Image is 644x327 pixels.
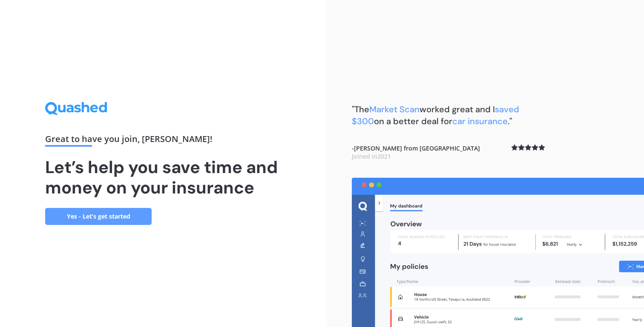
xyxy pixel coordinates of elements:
b: "The worked great and I on a better deal for ." [352,104,519,127]
span: saved $300 [352,104,519,127]
span: Joined in 2021 [352,152,391,160]
b: - [PERSON_NAME] from [GEOGRAPHIC_DATA] [352,144,480,161]
span: car insurance [452,116,508,127]
span: Market Scan [369,104,420,115]
h1: Let’s help you save time and money on your insurance [45,157,281,198]
a: Yes - Let’s get started [45,208,152,225]
img: dashboard.webp [352,178,644,327]
div: Great to have you join , [PERSON_NAME] ! [45,135,281,147]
